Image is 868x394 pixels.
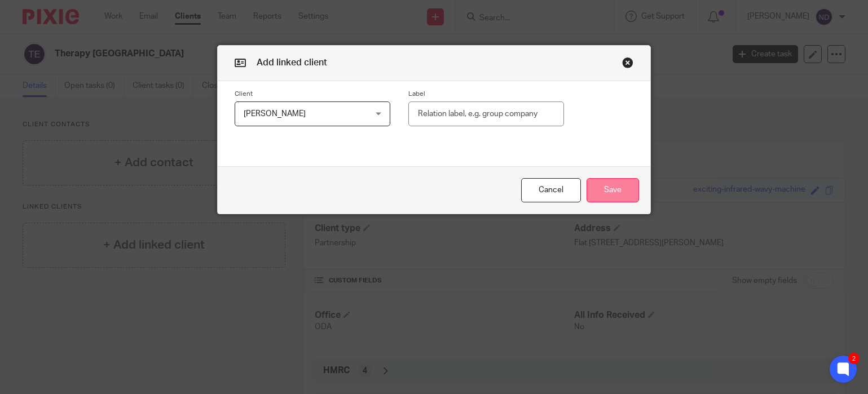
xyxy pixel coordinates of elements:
label: Client [235,90,391,99]
button: Cancel [521,178,581,202]
button: Save [587,178,639,202]
span: Add linked client [257,58,327,67]
input: Relation label, e.g. group company [408,101,565,127]
label: Label [408,90,565,99]
span: [PERSON_NAME] [244,110,306,118]
div: 2 [848,353,860,364]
